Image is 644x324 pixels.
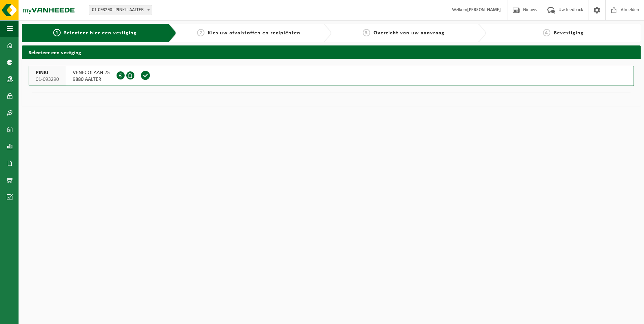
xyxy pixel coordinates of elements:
span: Overzicht van uw aanvraag [374,30,445,36]
span: Kies uw afvalstoffen en recipiënten [208,30,300,36]
span: 1 [53,29,61,36]
button: PINKI 01-093290 VENECOLAAN 259880 AALTER [29,66,634,86]
span: 01-093290 - PINKI - AALTER [89,5,152,15]
span: PINKI [36,69,59,76]
span: 01-093290 [36,76,59,83]
strong: [PERSON_NAME] [467,7,501,12]
span: Selecteer hier een vestiging [64,30,137,36]
span: 01-093290 - PINKI - AALTER [89,5,152,15]
span: 3 [363,29,370,36]
span: VENECOLAAN 25 [73,69,110,76]
span: Bevestiging [554,30,584,36]
span: 9880 AALTER [73,76,110,83]
span: 4 [543,29,550,36]
span: 2 [197,29,204,36]
h2: Selecteer een vestiging [22,45,641,59]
